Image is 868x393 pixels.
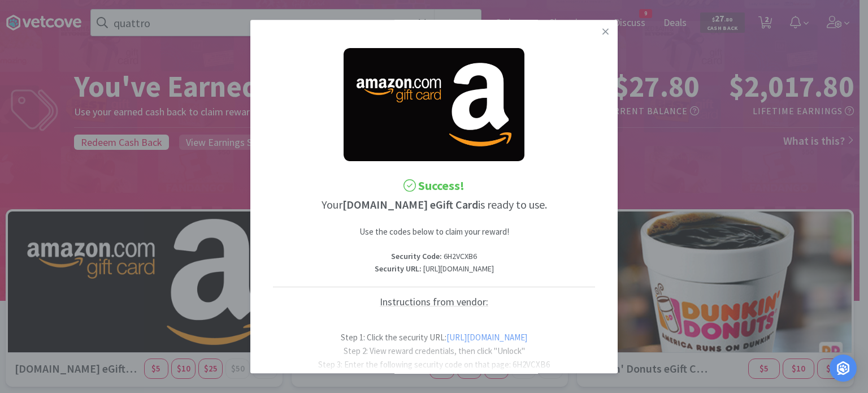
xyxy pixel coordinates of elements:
p: 6H2VCXB6 [273,250,595,262]
p: Use the codes below to claim your reward! [293,225,575,239]
p: [URL][DOMAIN_NAME] [273,263,595,275]
h5: Instructions from vendor: [273,287,595,317]
img: 4376d178c9774d9e8a976ebba5da0f7f_16.png [344,48,524,161]
strong: Security Code : [391,251,442,261]
div: Open Intercom Messenger [830,355,857,382]
strong: [DOMAIN_NAME] eGift Card [342,197,478,211]
strong: Security URL : [375,264,422,274]
h3: Your is ready to use. [273,196,595,214]
h2: Success! [273,176,595,196]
